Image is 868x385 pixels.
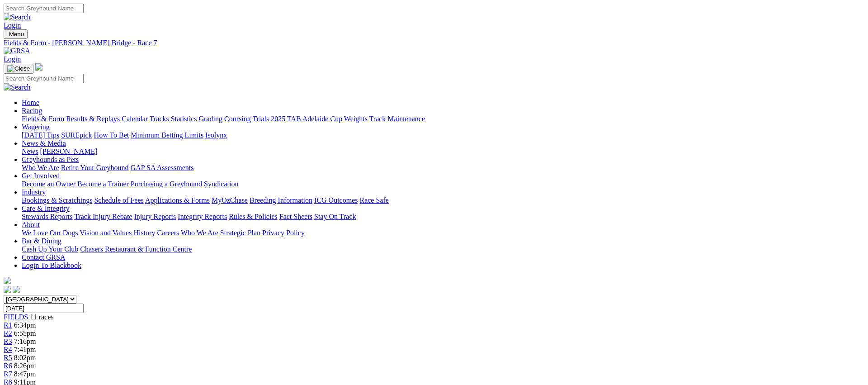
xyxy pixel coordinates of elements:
[4,39,864,47] a: Fields & Form - [PERSON_NAME] Bridge - Race 7
[14,354,36,361] span: 8:02pm
[271,115,342,123] a: 2025 TAB Adelaide Cup
[14,346,36,353] span: 7:41pm
[250,196,312,204] a: Breeding Information
[22,172,60,180] a: Get Involved
[14,329,36,337] span: 6:55pm
[14,321,36,329] span: 6:34pm
[22,164,59,171] a: Who We Are
[4,64,33,74] button: Toggle navigation
[4,29,28,39] button: Toggle navigation
[224,115,251,123] a: Coursing
[22,213,864,221] div: Care & Integrity
[145,196,210,204] a: Applications & Forms
[22,180,75,188] a: Become an Owner
[4,321,12,329] a: R1
[359,196,388,204] a: Race Safe
[134,213,176,220] a: Injury Reports
[314,196,358,204] a: ICG Outcomes
[14,370,36,378] span: 8:47pm
[262,229,305,237] a: Privacy Policy
[157,229,179,237] a: Careers
[4,337,12,345] a: R3
[94,131,129,139] a: How To Bet
[4,346,12,353] a: R4
[4,47,30,55] img: GRSA
[344,115,368,123] a: Weights
[22,253,65,261] a: Contact GRSA
[22,237,61,245] a: Bar & Dining
[4,286,11,293] img: facebook.svg
[22,139,66,147] a: News & Media
[30,313,53,321] span: 11 races
[22,123,50,131] a: Wagering
[7,65,30,72] img: Close
[22,204,70,212] a: Care & Integrity
[4,83,31,91] img: Search
[22,180,864,188] div: Get Involved
[4,354,12,361] a: R5
[22,213,72,220] a: Stewards Reports
[22,261,81,269] a: Login To Blackbook
[22,196,92,204] a: Bookings & Scratchings
[4,329,12,337] a: R2
[4,277,11,284] img: logo-grsa-white.png
[22,147,864,156] div: News & Media
[80,245,192,253] a: Chasers Restaurant & Function Centre
[122,115,148,123] a: Calendar
[133,229,155,237] a: History
[4,4,84,13] input: Search
[369,115,425,123] a: Track Maintenance
[22,107,42,114] a: Racing
[35,63,42,71] img: logo-grsa-white.png
[171,115,197,123] a: Statistics
[4,13,31,21] img: Search
[22,164,864,172] div: Greyhounds as Pets
[4,370,12,378] a: R7
[212,196,248,204] a: MyOzChase
[4,74,84,83] input: Search
[4,313,28,321] span: FIELDS
[80,229,132,237] a: Vision and Values
[94,196,143,204] a: Schedule of Fees
[314,213,356,220] a: Stay On Track
[22,99,39,106] a: Home
[74,213,132,220] a: Track Injury Rebate
[22,131,864,139] div: Wagering
[4,362,12,370] a: R6
[61,131,92,139] a: SUREpick
[22,229,864,237] div: About
[22,147,38,155] a: News
[61,164,129,171] a: Retire Your Greyhound
[205,131,227,139] a: Isolynx
[22,245,78,253] a: Cash Up Your Club
[181,229,218,237] a: Who We Are
[77,180,129,188] a: Become a Trainer
[4,55,21,63] a: Login
[22,221,40,228] a: About
[178,213,227,220] a: Integrity Reports
[22,115,864,123] div: Racing
[22,196,864,204] div: Industry
[131,180,202,188] a: Purchasing a Greyhound
[220,229,260,237] a: Strategic Plan
[22,131,59,139] a: [DATE] Tips
[66,115,120,123] a: Results & Replays
[279,213,312,220] a: Fact Sheets
[13,286,20,293] img: twitter.svg
[252,115,269,123] a: Trials
[4,21,21,29] a: Login
[131,131,203,139] a: Minimum Betting Limits
[229,213,278,220] a: Rules & Policies
[204,180,238,188] a: Syndication
[22,229,78,237] a: We Love Our Dogs
[131,164,194,171] a: GAP SA Assessments
[22,156,79,163] a: Greyhounds as Pets
[22,115,64,123] a: Fields & Form
[14,337,36,345] span: 7:16pm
